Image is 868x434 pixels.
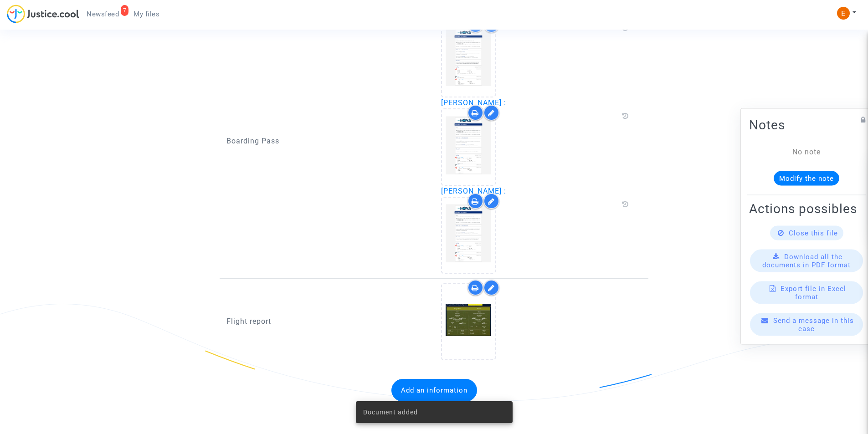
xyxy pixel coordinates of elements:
span: Close this file [789,229,838,237]
span: [PERSON_NAME] : [441,98,506,107]
span: Document added [363,408,418,417]
a: 7Newsfeed [79,7,126,21]
span: [PERSON_NAME] : [441,187,506,195]
div: 7 [121,5,129,16]
button: Add an information [391,379,477,402]
h2: Notes [749,117,864,133]
span: Send a message in this case [773,316,854,332]
h2: Actions possibles [749,200,864,216]
p: Flight report [226,316,427,327]
img: jc-logo.svg [7,5,79,23]
span: Newsfeed [87,10,119,18]
button: Modify the note [774,171,839,185]
span: My files [134,10,159,18]
p: Boarding Pass [226,135,427,147]
img: ACg8ocIeiFvHKe4dA5oeRFd_CiCnuxWUEc1A2wYhRJE3TTWt=s96-c [837,7,850,20]
span: Export file in Excel format [781,284,846,301]
div: No note [763,146,850,157]
a: My files [126,7,167,21]
span: Download all the documents in PDF format [762,252,851,269]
